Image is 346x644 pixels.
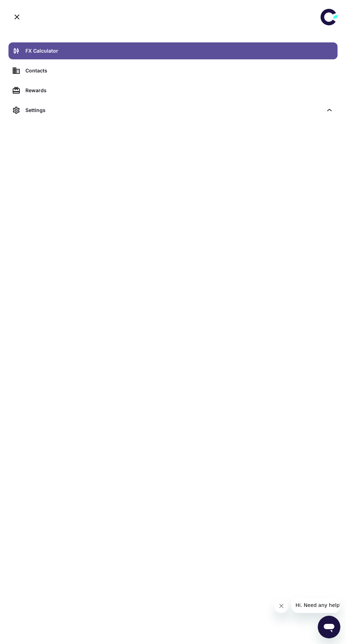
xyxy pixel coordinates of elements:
a: Contacts [8,62,338,79]
a: FX Calculator [8,42,338,59]
a: Rewards [8,82,338,99]
div: Rewards [25,87,333,94]
div: Contacts [25,67,333,75]
div: FX Calculator [25,47,333,55]
iframe: Close message [274,599,288,613]
iframe: Button to launch messaging window [318,616,340,638]
div: Settings [25,106,323,114]
iframe: Message from company [291,597,340,613]
div: Settings [8,102,338,119]
span: Hi. Need any help? [4,5,51,11]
